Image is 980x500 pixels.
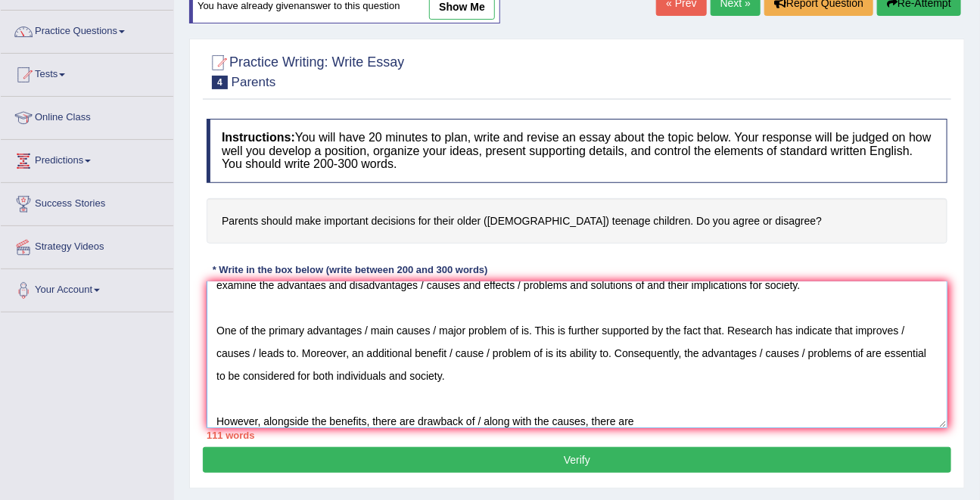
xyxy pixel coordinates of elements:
h4: You will have 20 minutes to plan, write and revise an essay about the topic below. Your response ... [207,119,947,183]
span: 4 [212,76,228,89]
a: Success Stories [1,183,173,221]
h4: Parents should make important decisions for their older ([DEMOGRAPHIC_DATA]) teenage children. Do... [207,198,947,244]
a: Your Account [1,269,173,307]
a: Practice Questions [1,11,173,48]
a: Strategy Videos [1,226,173,264]
button: Verify [203,447,951,473]
small: Parents [232,75,276,89]
div: * Write in the box below (write between 200 and 300 words) [207,262,493,277]
a: Online Class [1,97,173,135]
div: 111 words [207,428,947,443]
h2: Practice Writing: Write Essay [207,51,404,89]
b: Instructions: [222,131,295,144]
a: Predictions [1,140,173,178]
a: Tests [1,54,173,92]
